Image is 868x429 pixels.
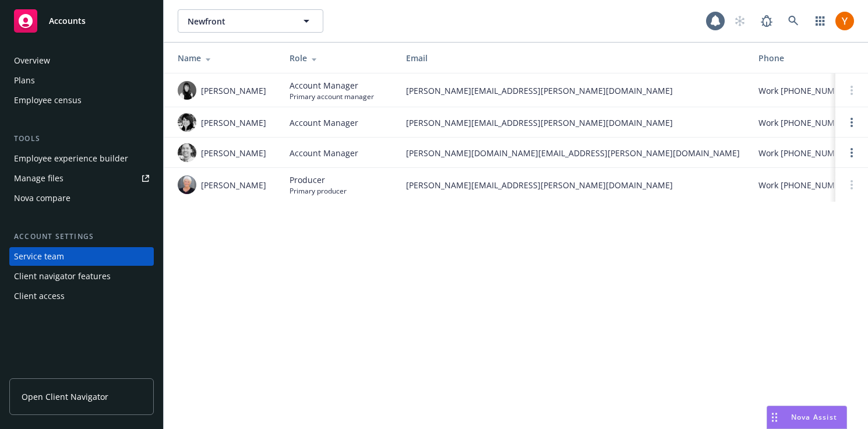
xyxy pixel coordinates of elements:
div: Name [178,52,271,64]
img: photo [178,175,196,194]
a: Client access [9,287,154,305]
a: Open options [845,115,859,129]
a: Switch app [809,9,832,33]
span: Work [PHONE_NUMBER] [758,179,853,191]
div: Tools [9,133,154,145]
a: Report a Bug [755,9,778,33]
div: Email [406,52,740,64]
a: Start snowing [728,9,751,33]
span: [PERSON_NAME] [201,85,266,97]
div: Nova compare [14,189,70,208]
a: Nova compare [9,189,154,208]
span: Primary account manager [290,92,374,101]
span: Account Manager [290,79,374,92]
div: Account settings [9,231,154,242]
span: [PERSON_NAME] [201,147,266,159]
span: Work [PHONE_NUMBER] [758,147,853,159]
span: Nova Assist [791,412,837,422]
a: Client navigator features [9,267,154,286]
div: Plans [14,71,35,90]
div: Client access [14,287,65,305]
a: Manage files [9,169,154,188]
a: Open options [845,146,859,160]
span: Newfront [188,15,288,27]
img: photo [835,12,854,30]
div: Role [290,52,387,64]
img: photo [178,113,196,132]
span: [PERSON_NAME] [201,179,266,191]
div: Service team [14,247,64,266]
div: Employee census [14,91,82,110]
span: Open Client Navigator [22,391,108,403]
span: [PERSON_NAME][EMAIL_ADDRESS][PERSON_NAME][DOMAIN_NAME] [406,85,740,97]
img: photo [178,81,196,100]
button: Newfront [178,9,323,33]
a: Overview [9,51,154,70]
span: Account Manager [290,147,358,159]
span: [PERSON_NAME] [201,117,266,129]
span: Account Manager [290,117,358,129]
span: [PERSON_NAME][EMAIL_ADDRESS][PERSON_NAME][DOMAIN_NAME] [406,117,740,129]
span: [PERSON_NAME][EMAIL_ADDRESS][PERSON_NAME][DOMAIN_NAME] [406,179,740,191]
img: photo [178,143,196,162]
a: Accounts [9,5,154,37]
div: Drag to move [767,406,782,428]
a: Search [782,9,805,33]
span: Primary producer [290,186,347,196]
a: Employee experience builder [9,149,154,168]
span: Work [PHONE_NUMBER] [758,117,853,129]
div: Phone [758,52,856,64]
span: Accounts [49,16,86,26]
a: Employee census [9,91,154,110]
span: Work [PHONE_NUMBER] [758,85,853,97]
span: [PERSON_NAME][DOMAIN_NAME][EMAIL_ADDRESS][PERSON_NAME][DOMAIN_NAME] [406,147,740,159]
div: Employee experience builder [14,149,128,168]
a: Service team [9,247,154,266]
a: Plans [9,71,154,90]
button: Nova Assist [767,406,847,429]
div: Overview [14,51,50,70]
div: Client navigator features [14,267,111,286]
div: Manage files [14,169,63,188]
span: Producer [290,174,347,186]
